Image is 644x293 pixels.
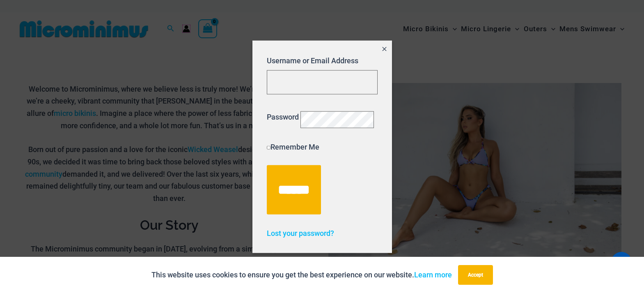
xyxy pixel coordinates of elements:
[267,145,270,149] input: Remember Me
[458,265,493,285] button: Accept
[267,228,334,237] a: Lost your password?
[151,269,452,281] p: This website uses cookies to ensure you get the best experience on our website.
[377,40,392,59] button: Close popup
[267,113,299,121] label: Password
[267,56,358,65] label: Username or Email Address
[414,270,452,279] a: Learn more
[267,142,319,151] label: Remember Me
